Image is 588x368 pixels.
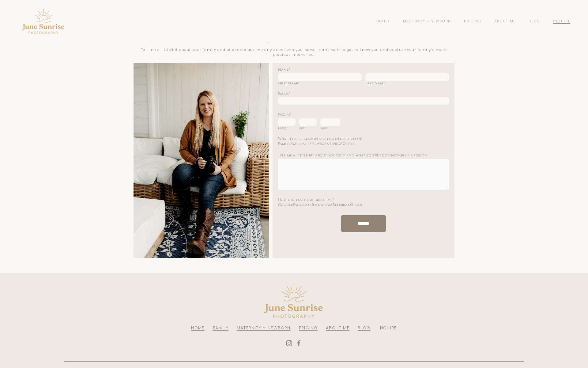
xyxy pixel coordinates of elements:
a: Inquire [553,19,570,24]
label: Maternity [291,142,311,145]
a: Maternity + Newborn [403,19,451,24]
input: Last Name [365,73,449,81]
legend: Name [278,68,290,71]
a: HOME [191,325,204,331]
label: Facebook [293,203,311,206]
img: Pensacola Photographer - June Sunrise Photography [18,6,70,36]
span: Last Name [365,82,449,85]
label: Referral [333,203,350,206]
a: Pricing [464,19,481,24]
legend: Phone [278,113,292,116]
span: #### [320,127,341,130]
label: Email [278,92,449,95]
input: ### [299,118,317,126]
a: INQUIRE [379,325,397,331]
span: First Name [278,82,362,85]
a: Family [376,19,390,24]
label: Newborn [311,142,330,145]
a: Blog [529,19,540,24]
input: #### [320,118,341,126]
label: Senior [330,142,342,145]
span: ### [299,127,317,130]
input: (###) [278,118,296,126]
label: Google [278,203,293,206]
label: Instagram [312,203,332,206]
label: Family [278,142,290,145]
input: First Name [278,73,362,81]
a: BLOG [358,325,370,331]
label: Other [350,203,362,206]
span: (###) [278,127,296,130]
a: Facebook [296,340,302,346]
a: ABOUT ME [326,325,349,331]
label: Other [343,142,355,145]
a: About Me [494,19,516,24]
a: Instagram [286,340,292,346]
label: Tell me a little bit about yourself and what you're looking for in a session: [278,154,449,157]
p: Tell me a little bit about your family and of course ask me any questions you have. I can’t wait ... [134,48,454,57]
legend: How did you hear about me? [278,198,334,201]
a: FAMILY [213,325,228,331]
a: PRICING [299,325,318,331]
legend: What type of session are you interested in? [278,137,363,140]
a: MATERNITY + NEWBORN [237,325,291,331]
